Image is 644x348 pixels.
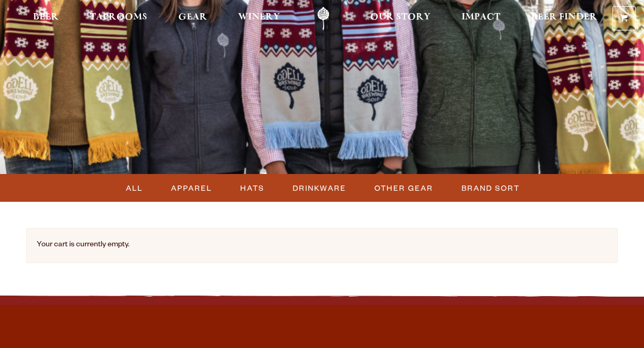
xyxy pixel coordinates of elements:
[171,7,214,30] a: Gear
[171,180,212,195] span: APPAREL
[178,13,207,21] span: Gear
[238,13,280,21] span: Winery
[304,7,343,30] a: Odell Home
[126,180,143,195] span: ALL
[455,180,525,195] a: BRAND SORT
[455,7,507,30] a: Impact
[26,228,618,263] div: Your cart is currently empty.
[531,13,597,21] span: Beer Finder
[374,180,433,195] span: OTHER GEAR
[231,7,287,30] a: Winery
[370,13,431,21] span: Our Story
[286,180,351,195] a: DRINKWARE
[368,180,438,195] a: OTHER GEAR
[293,180,346,195] span: DRINKWARE
[461,180,520,195] span: BRAND SORT
[26,7,66,30] a: Beer
[524,7,604,30] a: Beer Finder
[83,7,154,30] a: Taprooms
[234,180,270,195] a: HATS
[90,13,147,21] span: Taprooms
[363,7,437,30] a: Our Story
[33,13,59,21] span: Beer
[165,180,217,195] a: APPAREL
[240,180,264,195] span: HATS
[120,180,148,195] a: ALL
[461,13,500,21] span: Impact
